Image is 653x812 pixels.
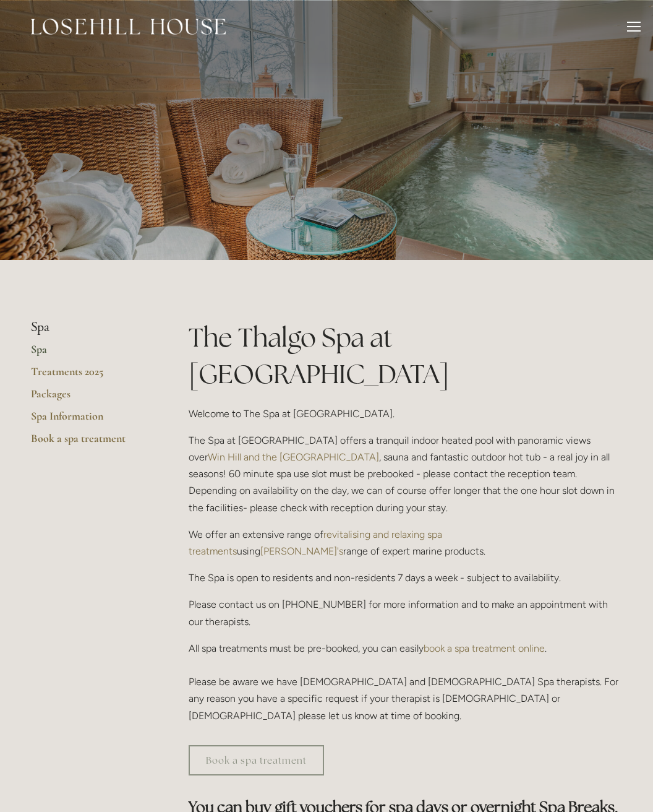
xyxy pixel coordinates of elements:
[208,451,379,463] a: Win Hill and the [GEOGRAPHIC_DATA]
[189,432,622,516] p: The Spa at [GEOGRAPHIC_DATA] offers a tranquil indoor heated pool with panoramic views over , sau...
[31,365,149,387] a: Treatments 2025
[31,342,149,365] a: Spa
[31,431,149,454] a: Book a spa treatment
[31,19,226,35] img: Losehill House
[189,569,622,586] p: The Spa is open to residents and non-residents 7 days a week - subject to availability.
[424,642,545,654] a: book a spa treatment online
[189,745,324,775] a: Book a spa treatment
[189,405,622,422] p: Welcome to The Spa at [GEOGRAPHIC_DATA].
[31,409,149,431] a: Spa Information
[189,319,622,392] h1: The Thalgo Spa at [GEOGRAPHIC_DATA]
[31,387,149,409] a: Packages
[189,596,622,629] p: Please contact us on [PHONE_NUMBER] for more information and to make an appointment with our ther...
[31,319,149,335] li: Spa
[189,526,622,559] p: We offer an extensive range of using range of expert marine products.
[189,640,622,724] p: All spa treatments must be pre-booked, you can easily . Please be aware we have [DEMOGRAPHIC_DATA...
[260,545,343,557] a: [PERSON_NAME]'s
